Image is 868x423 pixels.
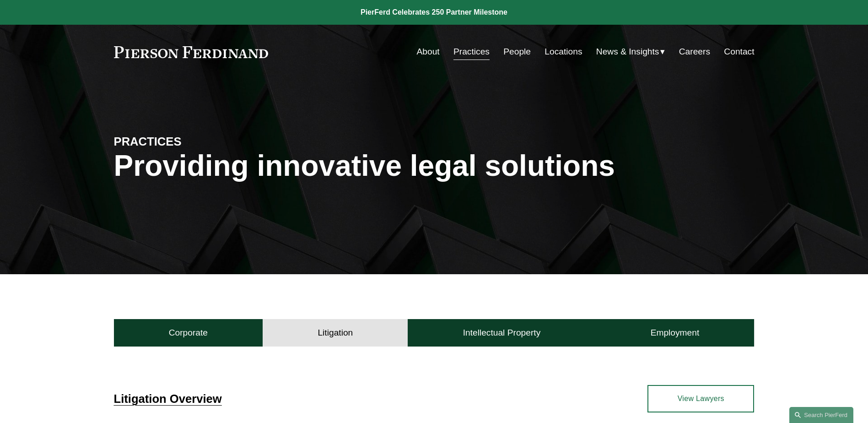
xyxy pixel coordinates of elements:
[679,43,710,60] a: Careers
[114,134,274,149] h4: PRACTICES
[114,149,755,183] h1: Providing innovative legal solutions
[596,43,665,60] a: folder dropdown
[169,327,208,338] h4: Corporate
[318,327,353,338] h4: Litigation
[647,385,754,412] a: View Lawyers
[596,44,659,60] span: News & Insights
[417,43,440,60] a: About
[651,327,700,338] h4: Employment
[453,43,490,60] a: Practices
[789,407,853,423] a: Search this site
[503,43,531,60] a: People
[724,43,754,60] a: Contact
[463,327,541,338] h4: Intellectual Property
[545,43,582,60] a: Locations
[114,392,222,405] a: Litigation Overview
